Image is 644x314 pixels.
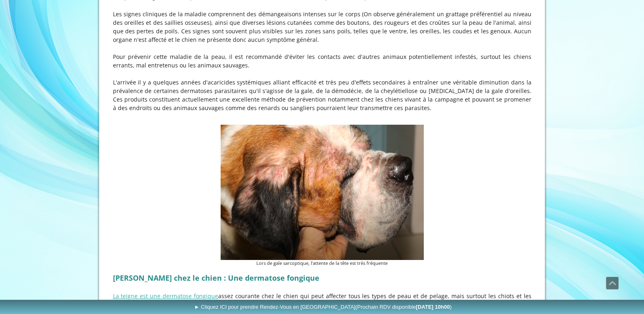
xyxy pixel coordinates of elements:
b: [DATE] 10h00 [416,304,450,310]
span: ► Cliquez ICI pour prendre Rendez-Vous en [GEOGRAPHIC_DATA] [194,304,452,310]
span: (Prochain RDV disponible ) [356,304,452,310]
a: La teigne est une dermatose fongique [113,292,219,300]
p: assez courante chez le chien qui peut affecter tous les types de peau et de pelage, mais surtout ... [113,292,531,309]
strong: [PERSON_NAME] chez le chien : Une dermatose fongique [113,273,319,283]
span: Défiler vers le haut [606,277,618,289]
a: Défiler vers le haut [606,277,619,290]
p: Pour prévenir cette maladie de la peau, il est recommandé d'éviter les contacts avec d'autres ani... [113,52,531,69]
p: Les signes cliniques de la maladie comprennent des démangeaisons intenses sur le corps (On observ... [113,10,531,44]
img: Lors de gale sarcoptique, l'attente de la tête est très fréquente [221,125,424,260]
p: L'arrivée il y a quelques années d'acaricides systémiques alliant efficacité et très peu d'effets... [113,78,531,112]
figcaption: Lors de gale sarcoptique, l'attente de la tête est très fréquente [221,260,424,267]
